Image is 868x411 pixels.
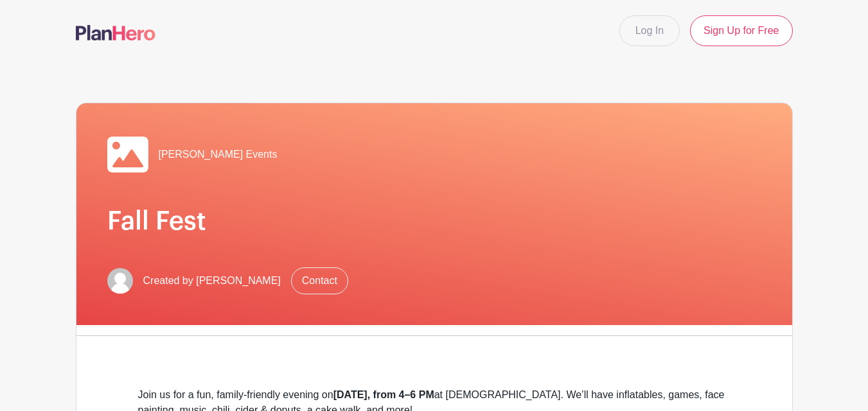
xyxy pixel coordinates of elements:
strong: [DATE], from 4–6 PM [333,389,434,400]
img: default-ce2991bfa6775e67f084385cd625a349d9dcbb7a52a09fb2fda1e96e2d18dcdb.png [107,268,133,294]
a: Sign Up for Free [690,15,792,46]
img: logo-507f7623f17ff9eddc593b1ce0a138ce2505c220e1c5a4e2b4648c50719b7d32.svg [76,25,155,40]
h1: Fall Fest [107,206,761,237]
span: Created by [PERSON_NAME] [143,273,281,289]
a: Contact [291,267,348,294]
span: [PERSON_NAME] Events [159,147,278,162]
a: Log In [619,15,680,46]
